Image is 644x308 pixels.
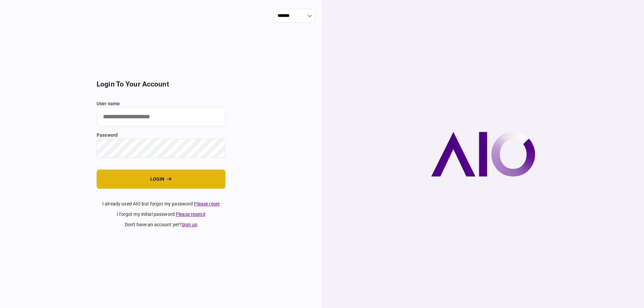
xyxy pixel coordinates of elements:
[194,201,220,206] a: Please reset
[97,221,225,228] div: don't have an account yet ?
[97,170,225,189] button: login
[97,80,225,88] h2: login to your account
[431,132,535,177] img: AIO company logo
[176,211,205,217] a: Please resend
[273,9,315,23] input: show language options
[97,107,225,126] input: user name
[97,200,225,207] div: I already used AIO but forgot my password
[97,139,225,158] input: password
[97,100,225,107] label: user name
[181,222,197,227] a: Sign up
[97,211,225,218] div: I forgot my initial password
[97,132,225,139] label: password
